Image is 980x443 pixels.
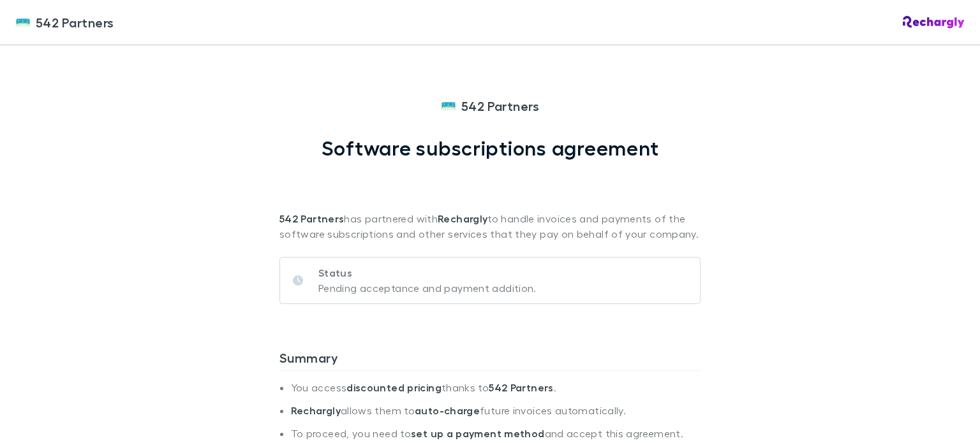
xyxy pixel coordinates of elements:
li: You access thanks to . [291,381,701,404]
p: Pending acceptance and payment addition. [318,280,537,296]
p: Status [318,265,537,280]
h3: Summary [279,350,701,370]
img: 542 Partners's Logo [15,15,31,30]
strong: 542 Partners [489,381,553,394]
img: Rechargly Logo [903,16,965,29]
strong: discounted pricing [346,381,442,394]
strong: auto-charge [415,404,480,417]
strong: set up a payment method [411,427,544,440]
li: allows them to future invoices automatically. [291,404,701,427]
span: 542 Partners [461,96,540,115]
p: has partnered with to handle invoices and payments of the software subscriptions and other servic... [279,160,701,242]
h1: Software subscriptions agreement [322,136,659,160]
span: 542 Partners [36,13,114,32]
strong: Rechargly [438,212,487,225]
strong: Rechargly [291,404,341,417]
strong: 542 Partners [279,212,344,225]
img: 542 Partners's Logo [441,98,456,113]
